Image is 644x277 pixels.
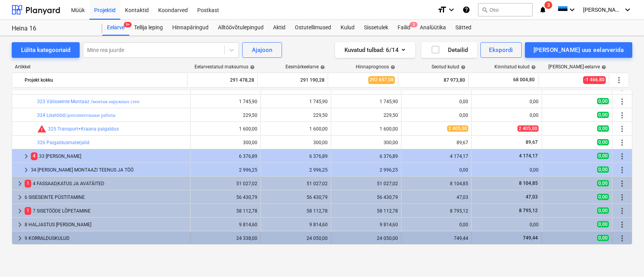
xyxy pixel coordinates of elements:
a: Failid3 [393,20,415,36]
span: keyboard_arrow_right [15,179,25,188]
a: Hinnapäringud [168,20,213,36]
a: Analüütika [415,20,451,36]
div: 9 814,60 [194,222,257,227]
div: 24 050,00 [334,236,398,241]
div: 9 814,60 [334,222,398,227]
div: 300,00 [334,140,398,145]
div: 8 795,12 [405,208,468,214]
div: 0,00 [475,167,539,173]
div: 56 430,79 [194,195,257,200]
span: Rohkem tegevusi [617,111,627,120]
div: 229,50 [194,113,257,118]
span: help [530,65,536,70]
span: keyboard_arrow_right [21,152,31,161]
span: keyboard_arrow_right [15,206,25,216]
iframe: Chat Widget [605,239,644,277]
span: Seotud kulud ületavad prognoosi [37,124,46,134]
button: Lülita kategooriaid [12,42,80,58]
div: Seotud kulud [432,64,466,70]
a: Alltöövõtulepingud [213,20,268,36]
span: Rohkem tegevusi [617,97,627,106]
div: Lülita kategooriaid [21,45,70,55]
div: 0,00 [405,167,468,173]
div: Eelarvestatud maksumus [194,64,255,70]
span: 1 [25,180,31,187]
a: 323 Välisseinte Montaaz /монтаж наружных стен [37,99,139,104]
a: Sissetulek [359,20,393,36]
span: 0,00 [597,194,609,200]
a: 326 Paigaldusmaterjalid [37,140,89,145]
div: 8 HALJASTUS [PERSON_NAME] [25,218,187,231]
div: 6 376,89 [194,154,257,159]
span: help [600,65,606,70]
div: Ekspordi [489,45,513,55]
div: 1 745,90 [264,99,328,104]
span: 4 174,17 [518,153,539,159]
span: 0,00 [597,235,609,241]
div: 56 430,79 [334,195,398,200]
div: 2 996,25 [264,167,328,173]
div: 300,00 [194,140,257,145]
div: 291 190,28 [261,74,325,86]
span: Rohkem tegevusi [617,234,627,243]
span: Rohkem tegevusi [617,220,627,229]
span: 8 104,85 [518,180,539,186]
a: Ostutellimused [290,20,336,36]
div: 0,00 [475,222,539,227]
span: 68 004,80 [512,77,535,83]
div: 51 027,02 [334,181,398,186]
span: help [319,65,325,70]
div: 1 745,90 [334,99,398,104]
span: help [248,65,255,70]
div: Heina 16 [12,25,93,33]
span: 0,00 [597,166,609,173]
div: 24 050,00 [264,236,328,241]
span: help [389,65,395,70]
div: 291 478,28 [191,74,254,86]
div: 6 SISESEINTE PÜSTITAMINE [25,191,187,204]
span: 0,00 [597,153,609,159]
div: 0,00 [475,99,539,104]
span: 0,00 [597,139,609,145]
div: Eesmärkeelarve [285,64,325,70]
span: 0,00 [597,98,609,104]
div: 0,00 [405,222,468,227]
div: 9 814,60 [264,222,328,227]
div: 8 104,85 [405,181,468,186]
div: 4 174,17 [405,154,468,159]
div: 0,00 [475,113,539,118]
div: 89,67 [405,140,468,145]
div: 58 112,78 [264,208,328,214]
span: keyboard_arrow_right [21,165,31,175]
span: Rohkem tegevusi [617,165,627,175]
span: Rohkem tegevusi [617,206,627,216]
span: 0,00 [597,207,609,214]
div: 6 376,89 [264,154,328,159]
a: Sätted [451,20,476,36]
div: 58 112,78 [334,208,398,214]
div: 749,44 [405,236,468,241]
div: 51 027,02 [194,181,257,186]
div: Ajajoon [252,45,272,55]
div: 229,50 [264,113,328,118]
div: Eelarve [102,20,129,36]
div: 4 FASSAAD,KATUS JA AVATÄITED [25,177,187,190]
span: Rohkem tegevusi [617,179,627,188]
span: 0,00 [597,180,609,186]
div: 2 996,25 [194,167,257,173]
span: 47,03 [525,194,539,200]
span: 2 405,00 [517,125,539,132]
span: 2 405,00 [447,125,468,132]
div: 300,00 [264,140,328,145]
span: keyboard_arrow_right [15,220,25,229]
div: 56 430,79 [264,195,328,200]
span: Rohkem tegevusi [617,193,627,202]
span: -1 466,80 [583,76,606,84]
span: 89,67 [525,139,539,145]
a: Tellija leping [129,20,168,36]
div: 87 973,80 [401,74,465,86]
